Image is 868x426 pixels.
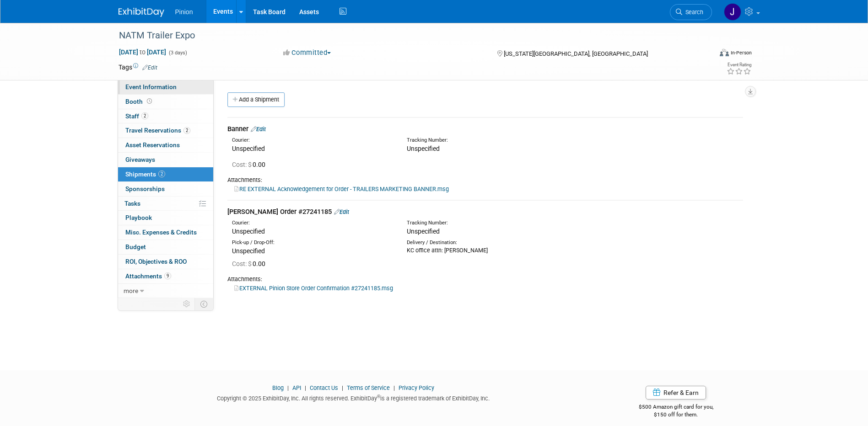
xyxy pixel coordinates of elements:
td: Tags [119,63,157,72]
sup: ® [377,394,380,399]
a: Privacy Policy [399,384,434,391]
a: Sponsorships [118,182,213,196]
div: [PERSON_NAME] Order #27241185 [227,207,743,217]
span: to [138,48,147,56]
a: Asset Reservations [118,138,213,152]
a: ROI, Objectives & ROO [118,255,213,269]
span: Sponsorships [125,185,165,192]
span: more [124,287,138,294]
span: 0.00 [232,260,269,267]
a: Travel Reservations2 [118,123,213,138]
td: Personalize Event Tab Strip [179,298,195,310]
a: EXTERNAL Pinion Store Order Confirmation #27241185.msg [234,285,393,292]
span: Pinion [175,8,193,16]
span: | [340,384,345,391]
span: 2 [141,112,148,119]
div: Pick-up / Drop-Off: [232,239,393,246]
span: Misc. Expenses & Credits [125,229,197,236]
div: NATM Trailer Expo [116,27,698,44]
span: | [285,384,291,391]
a: Refer & Earn [646,386,706,399]
span: Cost: $ [232,260,253,267]
span: Booth not reserved yet [145,98,154,105]
span: Cost: $ [232,161,253,168]
span: 2 [158,170,165,177]
span: Unspecified [232,247,265,255]
span: Unspecified [407,228,440,235]
a: Edit [142,64,157,71]
span: | [302,384,308,391]
div: Attachments: [227,275,743,283]
span: 0.00 [232,161,269,168]
a: Add a Shipment [227,92,285,107]
div: $500 Amazon gift card for you, [602,397,750,418]
button: Committed [280,48,334,58]
a: Terms of Service [347,384,390,391]
div: Copyright © 2025 ExhibitDay, Inc. All rights reserved. ExhibitDay is a registered trademark of Ex... [119,392,589,403]
div: Courier: [232,137,393,144]
a: Playbook [118,211,213,225]
span: Travel Reservations [125,127,190,134]
a: Booth [118,95,213,109]
a: RE EXTERNAL Acknowledgement for Order - TRAILERS MARKETING BANNER.msg [234,186,449,192]
span: Asset Reservations [125,141,180,149]
div: KC office attn: [PERSON_NAME] [407,246,568,255]
a: Giveaways [118,153,213,167]
span: 9 [164,272,171,279]
img: Jennifer Plumisto [724,3,741,21]
img: Format-Inperson.png [720,49,729,56]
div: Tracking Number: [407,137,612,144]
span: Staff [125,112,148,120]
a: Edit [334,208,349,215]
img: ExhibitDay [119,8,164,17]
a: Search [670,4,712,20]
div: Tracking Number: [407,219,612,227]
div: Event Format [658,48,752,61]
span: Tasks [124,200,140,207]
span: 2 [183,127,190,134]
div: $150 off for them. [602,411,750,419]
span: | [391,384,397,391]
span: Event Information [125,83,177,91]
a: Misc. Expenses & Credits [118,225,213,240]
span: Booth [125,98,154,105]
div: Unspecified [232,227,393,236]
a: Contact Us [310,384,338,391]
a: more [118,284,213,298]
span: (3 days) [168,50,187,56]
span: Budget [125,243,146,250]
span: Giveaways [125,156,155,163]
span: [DATE] [DATE] [119,48,167,56]
span: [US_STATE][GEOGRAPHIC_DATA], [GEOGRAPHIC_DATA] [504,50,648,57]
span: Attachments [125,272,171,280]
a: Edit [251,126,266,133]
div: Event Rating [727,63,751,67]
div: Delivery / Destination: [407,239,568,246]
a: Tasks [118,197,213,211]
a: Staff2 [118,109,213,123]
span: ROI, Objectives & ROO [125,258,187,265]
a: Event Information [118,80,213,94]
div: In-Person [730,49,752,56]
a: Attachments9 [118,269,213,283]
div: Attachments: [227,176,743,184]
div: Banner [227,124,743,134]
a: Shipments2 [118,167,213,181]
div: Courier: [232,219,393,227]
div: Unspecified [232,144,393,153]
span: Search [682,9,703,16]
a: Budget [118,240,213,254]
td: Toggle Event Tabs [194,298,213,310]
span: Unspecified [407,145,440,152]
a: API [292,384,301,391]
span: Playbook [125,214,152,221]
span: Shipments [125,170,165,178]
a: Blog [272,384,284,391]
